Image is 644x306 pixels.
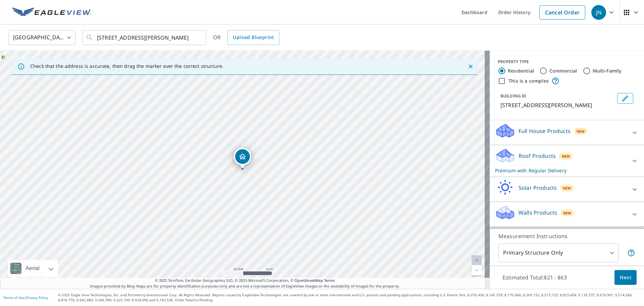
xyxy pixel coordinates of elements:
[495,123,639,142] div: Full House ProductsNew
[593,68,622,74] label: Multi-Family
[26,295,48,300] a: Privacy Policy
[539,5,585,19] a: Cancel Order
[213,30,279,45] div: OR
[233,33,274,42] span: Upload Blueprint
[500,101,614,109] p: [STREET_ADDRESS][PERSON_NAME]
[466,62,475,71] button: Close
[519,184,557,192] p: Solar Products
[23,260,42,277] div: Aerial
[472,265,482,275] a: Current Level 20, Zoom Out
[563,210,572,216] span: New
[495,167,627,174] p: Premium with Regular Delivery
[497,270,572,285] p: Estimated Total: $21 - $63
[227,30,279,45] a: Upload Blueprint
[577,129,585,134] span: New
[519,152,556,160] p: Roof Products
[495,205,639,224] div: Walls ProductsNew
[30,63,223,69] p: Check that the address is accurate, then drag the marker over the correct structure.
[234,148,251,169] div: Dropped pin, building 1, Residential property, 3349 Eclipse Dr Jefferson, MD 21755
[495,148,639,174] div: Roof ProductsNewPremium with Regular Delivery
[627,249,635,257] span: Your report will include only the primary structure on the property. For example, a detached gara...
[563,185,571,191] span: New
[97,28,193,47] input: Search by address or latitude-longitude
[500,93,526,99] p: BUILDING ID
[614,270,637,285] button: Next
[324,278,335,283] a: Terms
[508,78,549,84] label: This is a complex
[508,68,534,74] label: Residential
[495,180,639,199] div: Solar ProductsNew
[498,232,635,240] p: Measurement Instructions
[155,278,335,283] span: © 2025 TomTom, Earthstar Geographics SIO, © 2025 Microsoft Corporation, ©
[3,296,48,300] p: |
[8,260,58,277] div: Aerial
[519,127,571,135] p: Full House Products
[498,59,636,65] div: PROPERTY TYPE
[472,255,482,265] a: Current Level 20, Zoom In Disabled
[591,5,606,20] div: JN
[8,28,75,47] div: [GEOGRAPHIC_DATA]
[562,154,570,159] span: New
[58,293,641,303] p: © 2025 Eagle View Technologies, Inc. and Pictometry International Corp. All Rights Reserved. Repo...
[498,244,619,262] div: Primary Structure Only
[294,278,323,283] a: OpenStreetMap
[617,93,633,104] button: Edit building 1
[3,295,24,300] a: Terms of Use
[620,273,631,282] span: Next
[12,7,91,17] img: EV Logo
[519,209,557,217] p: Walls Products
[549,68,577,74] label: Commercial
